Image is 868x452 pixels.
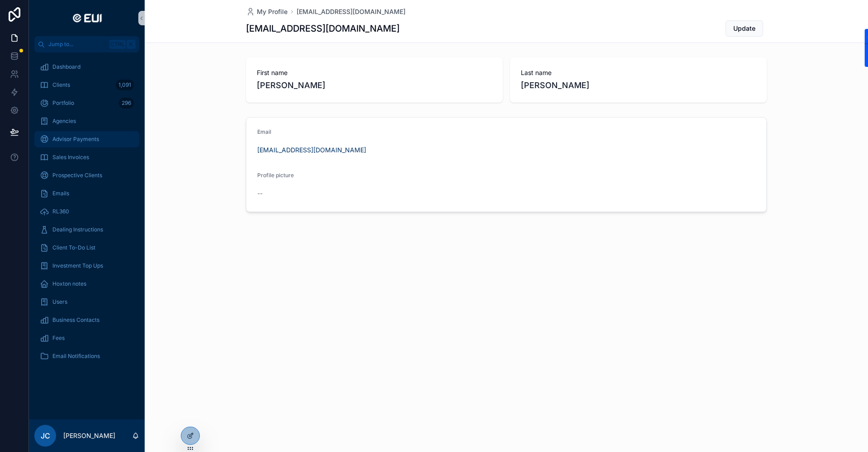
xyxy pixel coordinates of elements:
a: Email Notifications [34,348,139,364]
span: Advisor Payments [52,136,99,143]
h1: [EMAIL_ADDRESS][DOMAIN_NAME] [246,22,400,35]
span: Business Contacts [52,316,99,324]
span: JC [41,430,50,441]
a: Emails [34,185,139,202]
span: Investment Top Ups [52,262,103,269]
span: Emails [52,190,69,197]
a: Dashboard [34,59,139,75]
a: Prospective Clients [34,167,139,184]
span: K [127,41,135,48]
a: RL360 [34,203,139,220]
a: Investment Top Ups [34,258,139,274]
span: Users [52,298,67,306]
span: Fees [52,334,65,342]
span: Email [257,128,271,135]
span: Ctrl [109,40,126,49]
span: Hoxton notes [52,280,86,287]
span: Update [733,24,755,33]
span: Sales Invoices [52,154,89,161]
span: Last name [521,68,756,77]
span: Dealing Instructions [52,226,103,233]
span: Client To-Do List [52,244,95,251]
a: Clients1,091 [34,77,139,93]
span: [PERSON_NAME] [521,79,756,92]
div: 296 [119,98,134,108]
a: Advisor Payments [34,131,139,147]
a: Hoxton notes [34,276,139,292]
a: Dealing Instructions [34,221,139,238]
p: [PERSON_NAME] [63,431,115,440]
span: First name [257,68,492,77]
button: Update [726,20,763,37]
span: Portfolio [52,99,74,107]
a: Sales Invoices [34,149,139,165]
a: Agencies [34,113,139,129]
div: scrollable content [29,52,145,376]
span: [PERSON_NAME] [257,79,492,92]
a: My Profile [246,7,288,16]
a: [EMAIL_ADDRESS][DOMAIN_NAME] [297,7,406,16]
span: My Profile [257,7,288,16]
span: Jump to... [48,41,106,48]
span: Email Notifications [52,353,100,360]
a: Users [34,294,139,310]
a: Business Contacts [34,312,139,328]
span: RL360 [52,208,69,215]
span: Dashboard [52,63,80,71]
span: Agencies [52,118,76,125]
span: -- [257,189,263,198]
span: Prospective Clients [52,172,102,179]
a: Fees [34,330,139,346]
a: Client To-Do List [34,240,139,256]
button: Jump to...CtrlK [34,36,139,52]
span: Clients [52,81,70,89]
img: App logo [69,11,104,25]
span: Profile picture [257,172,294,179]
a: [EMAIL_ADDRESS][DOMAIN_NAME] [257,146,366,155]
div: 1,091 [116,80,134,90]
a: Portfolio296 [34,95,139,111]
